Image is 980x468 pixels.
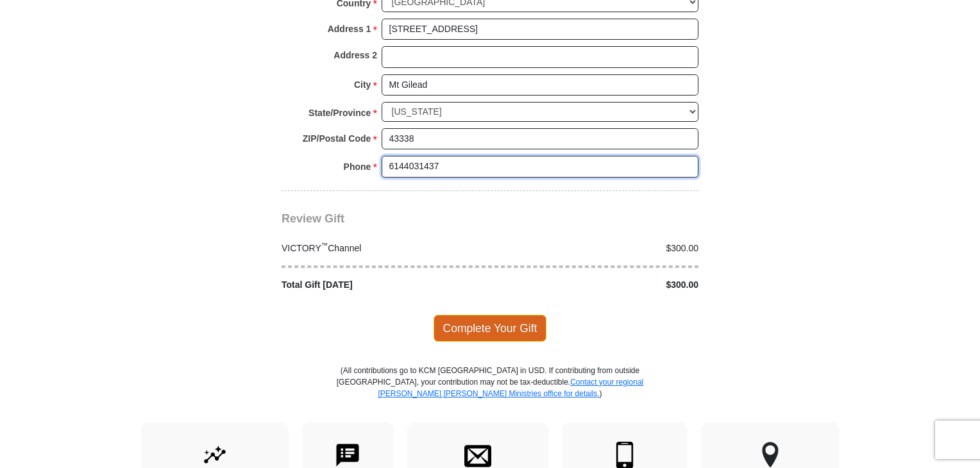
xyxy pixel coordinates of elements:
p: (All contributions go to KCM [GEOGRAPHIC_DATA] in USD. If contributing from outside [GEOGRAPHIC_D... [336,365,644,422]
strong: Phone [344,158,371,176]
div: $300.00 [490,242,705,255]
span: Review Gift [282,212,344,225]
div: Total Gift [DATE] [275,278,491,292]
div: $300.00 [490,278,705,292]
strong: Address 2 [334,46,377,64]
strong: ZIP/Postal Code [303,130,371,147]
div: VICTORY Channel [275,242,491,255]
a: Contact your regional [PERSON_NAME] [PERSON_NAME] Ministries office for details. [378,378,643,398]
strong: State/Province [308,104,371,122]
sup: ™ [321,241,328,249]
strong: City [354,76,371,94]
strong: Address 1 [328,20,371,38]
span: Complete Your Gift [434,315,547,342]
